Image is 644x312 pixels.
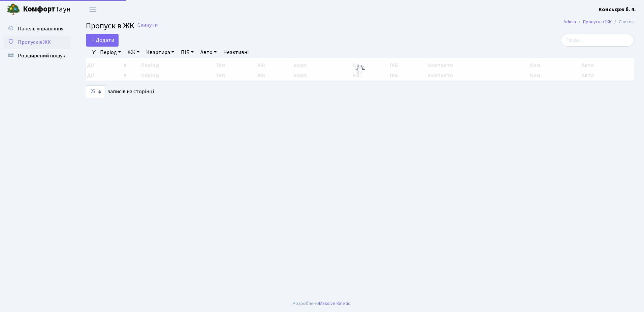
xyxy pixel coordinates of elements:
[23,4,71,15] span: Таун
[86,85,154,98] label: записів на сторінці
[86,85,105,98] select: записів на сторінці
[18,52,65,59] span: Розширений пошук
[86,20,134,32] span: Пропуск в ЖК
[125,47,142,58] a: ЖК
[18,25,63,32] span: Панель управління
[137,22,158,28] a: Скинути
[599,5,636,14] a: Консьєрж б. 4.
[143,47,177,58] a: Квартира
[3,49,71,62] a: Розширений пошук
[553,15,644,29] nav: breadcrumb
[178,47,196,58] a: ПІБ
[221,47,251,58] a: Неактивні
[86,34,119,47] a: Додати
[90,36,114,44] span: Додати
[3,35,71,49] a: Пропуск в ЖК
[563,18,576,25] a: Admin
[599,6,636,13] b: Консьєрж б. 4.
[561,34,634,47] input: Пошук...
[84,4,101,15] button: Переключити навігацію
[3,22,71,35] a: Панель управління
[7,3,20,16] img: logo.png
[612,18,634,26] li: Список
[18,38,51,46] span: Пропуск в ЖК
[319,300,350,307] a: Massive Kinetic
[355,64,365,75] img: Обробка...
[198,47,219,58] a: Авто
[293,300,351,307] div: Розроблено .
[23,4,55,15] b: Комфорт
[97,47,124,58] a: Період
[583,18,612,25] a: Пропуск в ЖК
